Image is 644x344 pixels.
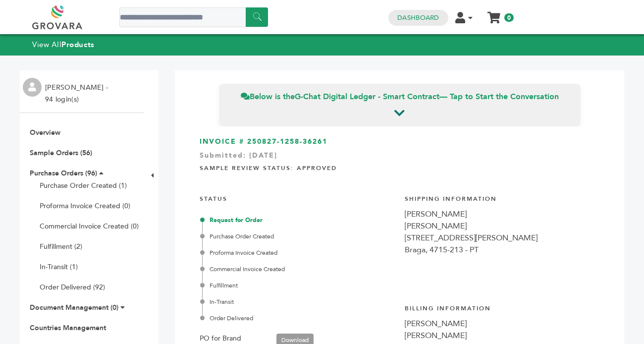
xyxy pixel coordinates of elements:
[200,157,599,177] h4: Sample Review Status: Approved
[40,222,139,231] a: Commercial Invoice Created (0)
[200,137,599,147] h3: INVOICE # 250827-1258-36261
[202,216,395,225] div: Request for Order
[40,181,127,190] a: Purchase Order Created (1)
[202,265,395,274] div: Commercial Invoice Created
[30,303,118,312] a: Document Management (0)
[200,187,395,208] h4: STATUS
[405,244,600,256] div: Braga, 4715-213 - PT
[202,297,395,306] div: In-Transit
[405,220,600,232] div: [PERSON_NAME]
[405,318,600,330] div: [PERSON_NAME]
[200,151,599,166] div: Submitted: [DATE]
[405,330,600,342] div: [PERSON_NAME]
[32,40,95,50] a: View AllProducts
[30,148,92,158] a: Sample Orders (56)
[202,232,395,241] div: Purchase Order Created
[61,40,94,50] strong: Products
[295,91,439,102] strong: G-Chat Digital Ledger - Smart Contract
[40,283,105,292] a: Order Delivered (92)
[405,232,600,244] div: [STREET_ADDRESS][PERSON_NAME]
[45,82,110,106] li: [PERSON_NAME] - 94 login(s)
[40,262,78,272] a: In-Transit (1)
[202,314,395,323] div: Order Delivered
[202,281,395,290] div: Fulfillment
[23,78,42,97] img: profile.png
[40,201,130,211] a: Proforma Invoice Created (0)
[241,91,559,102] span: Below is the — Tap to Start the Conversation
[405,187,600,208] h4: Shipping Information
[30,128,60,137] a: Overview
[397,13,439,22] a: Dashboard
[405,297,600,318] h4: Billing Information
[119,7,268,27] input: Search a product or brand...
[488,9,500,19] a: My Cart
[40,242,82,251] a: Fulfillment (2)
[202,248,395,257] div: Proforma Invoice Created
[30,169,97,178] a: Purchase Orders (96)
[405,208,600,220] div: [PERSON_NAME]
[504,13,514,22] span: 0
[30,323,106,333] a: Countries Management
